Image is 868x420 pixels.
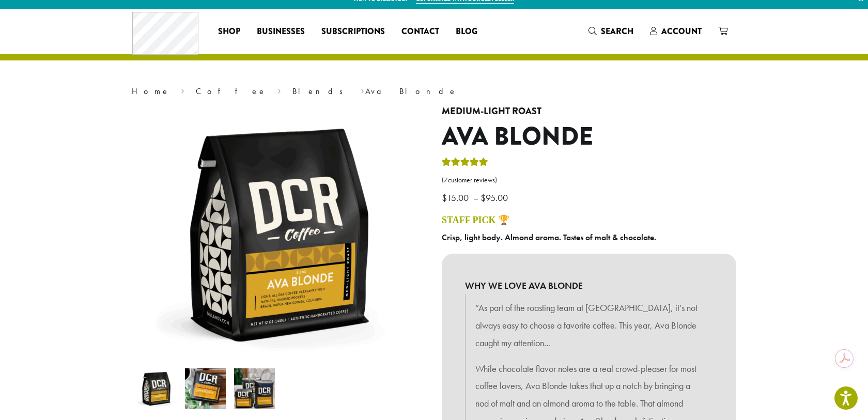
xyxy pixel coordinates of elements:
[321,25,385,38] span: Subscriptions
[473,192,478,204] span: –
[234,368,275,409] img: Ava Blonde - Image 3
[481,192,510,204] bdi: 95.00
[442,106,736,117] h4: Medium-Light Roast
[132,86,170,97] a: Home
[136,368,177,409] img: Ava Blonde
[277,82,281,98] span: ›
[401,25,439,38] span: Contact
[661,25,702,37] span: Account
[442,215,509,225] a: STAFF PICK 🏆
[132,85,736,98] nav: Breadcrumb
[601,25,633,37] span: Search
[257,25,305,38] span: Businesses
[218,25,240,38] span: Shop
[185,368,226,409] img: Ava Blonde - Image 2
[475,299,703,351] p: “As part of the roasting team at [GEOGRAPHIC_DATA], it’s not always easy to choose a favorite cof...
[196,86,267,97] a: Coffee
[481,192,486,204] span: $
[442,192,447,204] span: $
[442,122,736,152] h1: Ava Blonde
[580,23,642,40] a: Search
[442,232,656,243] b: Crisp, light body. Almond aroma. Tastes of malt & chocolate.
[442,192,471,204] bdi: 15.00
[210,23,249,40] a: Shop
[456,25,477,38] span: Blog
[442,175,736,185] a: (7customer reviews)
[465,277,713,294] b: WHY WE LOVE AVA BLONDE
[444,176,448,184] span: 7
[442,156,488,172] div: Rated 5.00 out of 5
[181,82,184,98] span: ›
[292,86,350,97] a: Blends
[361,82,364,98] span: ›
